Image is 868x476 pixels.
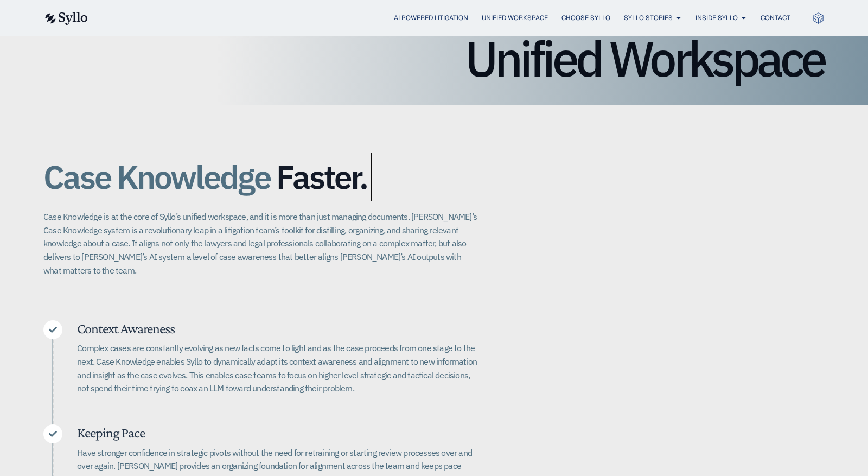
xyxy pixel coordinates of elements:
[482,13,548,23] a: Unified Workspace
[276,159,367,195] span: Faster.
[77,320,477,337] h5: Context Awareness
[624,13,673,23] a: Syllo Stories
[43,210,477,277] p: Case Knowledge is at the core of Syllo’s unified workspace, and it is more than just managing doc...
[110,13,790,23] div: Menu Toggle
[110,13,790,23] nav: Menu
[43,153,270,201] span: Case Knowledge
[561,13,610,23] a: Choose Syllo
[43,12,88,25] img: syllo
[761,13,790,23] a: Contact
[394,13,468,23] a: AI Powered Litigation
[77,424,477,441] h5: Keeping Pace
[77,341,477,395] p: Complex cases are constantly evolving as new facts come to light and as the case proceeds from on...
[43,34,825,83] h1: Unified Workspace
[695,13,738,23] a: Inside Syllo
